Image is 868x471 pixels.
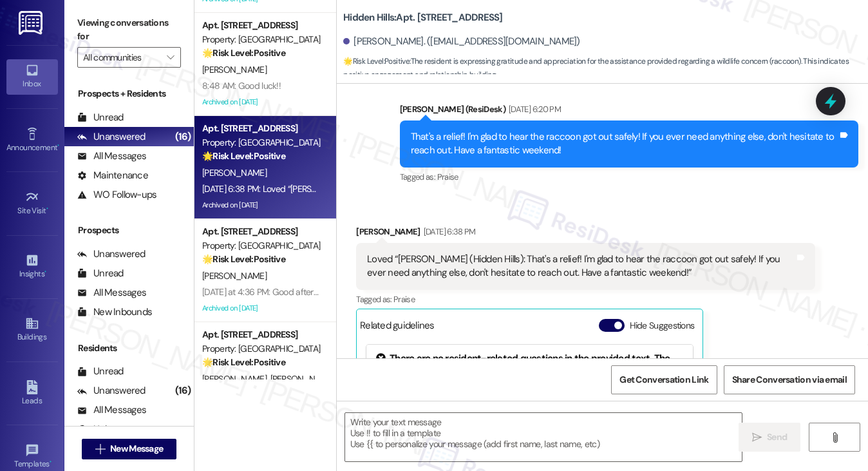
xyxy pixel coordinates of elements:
[202,64,267,75] span: [PERSON_NAME]
[77,267,124,280] div: Unread
[400,102,858,120] div: [PERSON_NAME] (ResiDesk)
[201,94,323,110] div: Archived on [DATE]
[77,403,146,417] div: All Messages
[6,59,58,94] a: Inbox
[50,457,52,466] span: •
[202,150,285,162] strong: 🌟 Risk Level: Positive
[201,197,323,213] div: Archived on [DATE]
[6,249,58,284] a: Insights •
[343,56,410,66] strong: 🌟 Risk Level: Positive
[64,224,194,237] div: Prospects
[77,286,146,300] div: All Messages
[411,130,838,158] div: That's a relief! I'm glad to hear the raccoon got out safely! If you ever need anything else, don...
[360,319,435,338] div: Related guidelines
[83,47,160,68] input: All communities
[202,122,321,135] div: Apt. [STREET_ADDRESS]
[202,80,281,91] div: 8:48 AM: Good luck!!
[202,136,321,149] div: Property: [GEOGRAPHIC_DATA]
[77,247,146,261] div: Unanswered
[732,373,847,387] span: Share Conversation via email
[202,33,321,46] div: Property: [GEOGRAPHIC_DATA]
[505,102,561,116] div: [DATE] 6:20 PM
[77,149,146,163] div: All Messages
[343,11,503,24] b: Hidden Hills: Apt. [STREET_ADDRESS]
[77,423,132,436] div: Unknown
[172,381,194,401] div: (16)
[202,19,321,32] div: Apt. [STREET_ADDRESS]
[202,356,285,368] strong: 🌟 Risk Level: Positive
[202,225,321,238] div: Apt. [STREET_ADDRESS]
[356,225,815,243] div: [PERSON_NAME]
[202,167,267,178] span: [PERSON_NAME]
[739,423,801,452] button: Send
[393,294,415,305] span: Praise
[77,111,124,124] div: Unread
[367,253,794,280] div: Loved “[PERSON_NAME] (Hidden Hills): That's a relief! I'm glad to hear the raccoon got out safely...
[201,300,323,316] div: Archived on [DATE]
[77,384,146,398] div: Unanswered
[619,373,708,387] span: Get Conversation Link
[64,87,194,101] div: Prospects + Residents
[6,376,58,411] a: Leads
[202,239,321,253] div: Property: [GEOGRAPHIC_DATA]
[202,270,267,282] span: [PERSON_NAME]
[95,444,105,454] i: 
[202,253,285,265] strong: 🌟 Risk Level: Positive
[343,55,868,82] span: : The resident is expressing gratitude and appreciation for the assistance provided regarding a w...
[64,341,194,355] div: Residents
[343,35,580,48] div: [PERSON_NAME]. ([EMAIL_ADDRESS][DOMAIN_NAME])
[6,312,58,347] a: Buildings
[172,127,194,147] div: (16)
[202,342,321,356] div: Property: [GEOGRAPHIC_DATA]
[202,373,270,385] span: [PERSON_NAME]
[724,365,855,394] button: Share Conversation via email
[767,430,787,444] span: Send
[202,328,321,341] div: Apt. [STREET_ADDRESS]
[77,188,156,202] div: WO Follow-ups
[6,186,58,221] a: Site Visit •
[110,442,163,456] span: New Message
[77,365,124,378] div: Unread
[420,225,476,238] div: [DATE] 6:38 PM
[77,130,146,144] div: Unanswered
[830,432,840,443] i: 
[752,432,762,443] i: 
[630,319,695,332] label: Hide Suggestions
[77,13,181,47] label: Viewing conversations for
[356,290,815,309] div: Tagged as:
[82,439,177,459] button: New Message
[19,11,45,35] img: ResiDesk Logo
[202,47,285,59] strong: 🌟 Risk Level: Positive
[611,365,717,394] button: Get Conversation Link
[44,267,46,276] span: •
[167,52,174,62] i: 
[437,171,458,182] span: Praise
[57,141,59,150] span: •
[400,168,858,186] div: Tagged as:
[270,373,335,385] span: [PERSON_NAME]
[46,204,48,213] span: •
[77,305,152,319] div: New Inbounds
[376,352,683,393] div: There are no resident-related questions in the provided text. The text only provides instructions...
[77,169,148,182] div: Maintenance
